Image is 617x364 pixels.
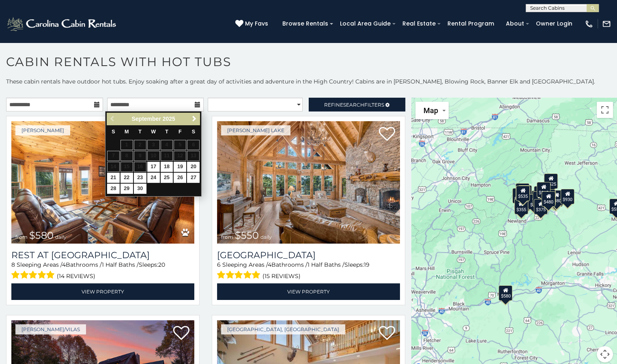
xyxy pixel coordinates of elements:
[173,325,189,342] a: Add to favorites
[161,162,173,172] a: 18
[11,261,194,281] div: Sleeping Areas / Bathrooms / Sleeps:
[11,261,15,268] span: 8
[398,17,440,30] a: Real Estate
[502,17,528,30] a: About
[597,102,613,118] button: Toggle fullscreen view
[15,125,70,135] a: [PERSON_NAME]
[217,121,400,244] img: Lake Haven Lodge
[597,346,613,362] button: Map camera controls
[533,191,546,207] div: $485
[112,129,115,135] span: Sunday
[15,234,28,240] span: from
[542,191,555,206] div: $480
[187,173,200,183] a: 27
[134,184,146,194] a: 30
[544,173,558,188] div: $525
[217,283,400,300] a: View Property
[158,261,165,268] span: 20
[178,129,182,135] span: Friday
[107,173,120,183] a: 21
[424,106,438,115] span: Map
[217,250,400,261] a: [GEOGRAPHIC_DATA]
[147,173,160,183] a: 24
[514,199,528,214] div: $355
[364,261,370,268] span: 19
[217,121,400,244] a: Lake Haven Lodge from $550 daily
[189,114,199,124] a: Next
[561,189,574,204] div: $930
[147,162,160,172] a: 17
[62,261,66,268] span: 4
[512,188,526,203] div: $650
[235,229,259,241] span: $550
[585,19,593,28] img: phone-regular-white.png
[532,17,576,30] a: Owner Login
[192,129,195,135] span: Saturday
[379,126,395,143] a: Add to favorites
[29,229,54,241] span: $580
[235,19,270,28] a: My Favs
[542,190,556,206] div: $675
[134,173,146,183] a: 23
[11,283,194,300] a: View Property
[57,271,95,281] span: (14 reviews)
[11,121,194,244] img: Rest at Mountain Crest
[107,184,120,194] a: 28
[125,129,129,135] span: Monday
[221,234,233,240] span: from
[415,102,449,119] button: Change map style
[379,325,395,342] a: Add to favorites
[518,185,531,201] div: $230
[102,261,139,268] span: 1 Half Baths /
[11,250,194,261] h3: Rest at Mountain Crest
[324,102,384,108] span: Refine Filters
[131,116,161,122] span: September
[309,98,406,111] a: RefineSearchFilters
[245,19,268,28] span: My Favs
[268,261,271,268] span: 4
[260,234,272,240] span: daily
[151,129,156,135] span: Wednesday
[537,182,550,197] div: $565
[516,183,529,198] div: $310
[217,261,400,281] div: Sleeping Areas / Bathrooms / Sleeps:
[187,162,200,172] a: 20
[163,116,175,122] span: 2025
[120,173,133,183] a: 22
[174,162,186,172] a: 19
[120,184,133,194] a: 29
[217,250,400,261] h3: Lake Haven Lodge
[550,190,563,205] div: $380
[11,121,194,244] a: Rest at Mountain Crest from $580 daily
[343,102,364,108] span: Search
[278,17,332,30] a: Browse Rentals
[443,17,498,30] a: Rental Program
[11,250,194,261] a: Rest at [GEOGRAPHIC_DATA]
[534,199,548,214] div: $375
[165,129,168,135] span: Thursday
[55,234,67,240] span: daily
[15,324,86,334] a: [PERSON_NAME]/Vilas
[541,191,555,207] div: $315
[161,173,173,183] a: 25
[262,271,301,281] span: (15 reviews)
[138,129,142,135] span: Tuesday
[217,261,221,268] span: 6
[515,186,529,201] div: $395
[221,125,290,135] a: [PERSON_NAME] Lake
[174,173,186,183] a: 26
[516,186,529,201] div: $535
[548,191,562,207] div: $695
[499,285,512,300] div: $580
[6,16,118,32] img: White-1-2.png
[336,17,395,30] a: Local Area Guide
[602,19,611,28] img: mail-regular-white.png
[221,324,345,334] a: [GEOGRAPHIC_DATA], [GEOGRAPHIC_DATA]
[191,116,198,122] span: Next
[307,261,344,268] span: 1 Half Baths /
